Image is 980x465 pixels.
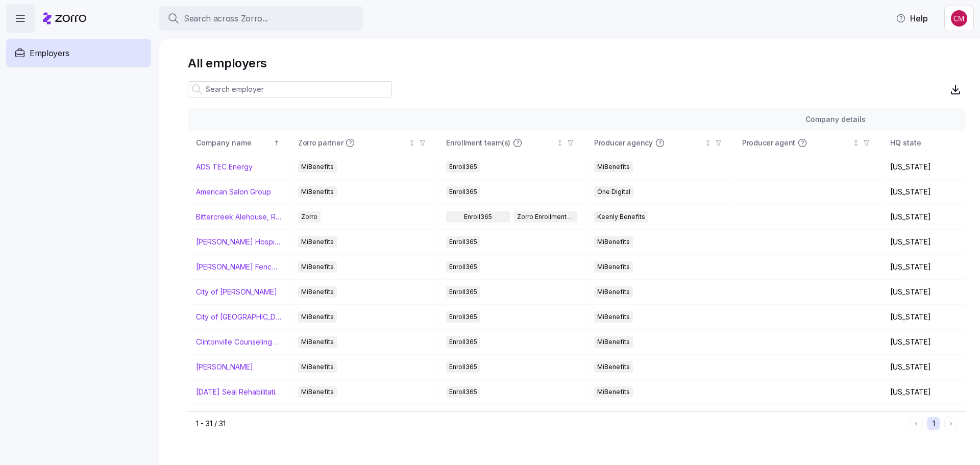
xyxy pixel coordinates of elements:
span: Zorro Enrollment Team [517,211,575,223]
span: Help [896,12,928,25]
button: Previous page [910,417,923,430]
span: Zorro [301,211,317,223]
th: Producer agencyNot sorted [586,131,734,155]
span: MiBenefits [301,386,334,398]
span: Enroll365 [449,411,477,423]
span: MiBenefits [597,361,630,373]
a: Clintonville Counseling and Wellness [196,337,281,347]
span: MiBenefits [597,261,630,273]
a: City of [PERSON_NAME] [196,287,277,297]
span: Search across Zorro... [184,12,268,25]
span: MiBenefits [597,386,630,398]
span: Enroll365 [449,261,477,273]
span: Enroll365 [464,211,492,223]
span: MiBenefits [301,186,334,198]
th: Producer agentNot sorted [734,131,882,155]
span: MiBenefits [597,286,630,298]
span: MiBenefits [597,336,630,348]
span: Employers [30,47,69,60]
span: MiBenefits [301,336,334,348]
a: Employers [6,39,151,67]
input: Search employer [188,81,392,97]
a: Bittercreek Alehouse, Red Feather Lounge, Diablo & Sons Saloon [196,212,281,222]
a: [PERSON_NAME] Hospitality [196,237,281,247]
div: 1 - 31 / 31 [196,419,905,429]
span: MiBenefits [301,261,334,273]
th: Company nameSorted ascending [188,131,290,155]
span: Enroll365 [449,386,477,398]
a: American Salon Group [196,187,271,197]
button: Next page [944,417,958,430]
span: MiBenefits [301,161,334,173]
span: Zorro partner [298,138,343,148]
a: [PERSON_NAME] [196,362,253,372]
span: MiBenefits [301,286,334,298]
th: Enrollment team(s)Not sorted [438,131,586,155]
h1: All employers [188,55,966,71]
span: Enroll365 [449,286,477,298]
button: 1 [927,417,940,430]
a: [PERSON_NAME] Fence Company [196,262,281,272]
span: Enrollment team(s) [446,138,510,148]
button: Search across Zorro... [159,6,363,31]
span: Enroll365 [449,311,477,323]
span: Enroll365 [449,161,477,173]
div: Not sorted [852,139,860,146]
span: Enroll365 [449,336,477,348]
span: MiBenefits [597,411,630,423]
a: [DATE] Seal Rehabilitation Center of [GEOGRAPHIC_DATA] [196,387,281,397]
span: Enroll365 [449,361,477,373]
th: Zorro partnerNot sorted [290,131,438,155]
button: Help [888,8,936,29]
a: ADS TEC Energy [196,162,253,172]
span: One Digital [597,186,630,198]
span: MiBenefits [597,236,630,248]
span: Enroll365 [449,186,477,198]
div: Not sorted [408,139,415,146]
span: MiBenefits [597,161,630,173]
span: MiBenefits [301,311,334,323]
div: Not sorted [556,139,563,146]
span: Keenly Benefits [597,211,645,223]
span: Producer agent [742,138,795,148]
img: c76f7742dad050c3772ef460a101715e [951,10,967,27]
div: Sorted ascending [273,139,280,146]
span: MiBenefits [301,411,334,423]
span: MiBenefits [597,311,630,323]
div: Company name [196,137,272,149]
span: MiBenefits [301,361,334,373]
a: City of [GEOGRAPHIC_DATA] [196,312,281,322]
div: Not sorted [704,139,712,146]
span: Producer agency [594,138,653,148]
span: MiBenefits [301,236,334,248]
span: Enroll365 [449,236,477,248]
